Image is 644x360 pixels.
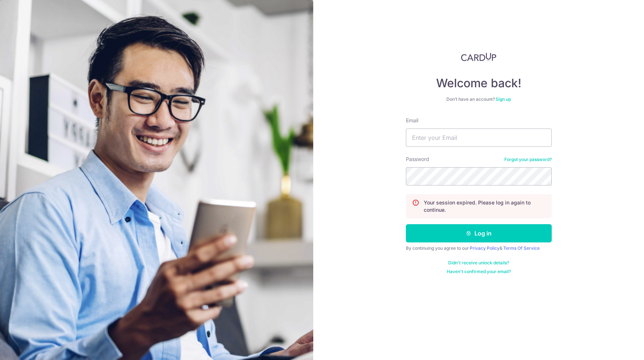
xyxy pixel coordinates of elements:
[461,53,497,61] img: CardUp Logo
[406,129,552,147] input: Enter your Email
[496,96,511,102] a: Sign up
[448,260,509,266] a: Didn't receive unlock details?
[503,245,540,251] a: Terms Of Service
[406,156,429,163] label: Password
[406,245,552,251] div: By continuing you agree to our &
[406,76,552,91] h4: Welcome back!
[470,245,500,251] a: Privacy Policy
[406,117,418,124] label: Email
[406,224,552,242] button: Log in
[447,269,511,275] a: Haven't confirmed your email?
[504,157,552,162] a: Forgot your password?
[406,96,552,102] div: Don’t have an account?
[424,199,546,214] p: Your session expired. Please log in again to continue.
